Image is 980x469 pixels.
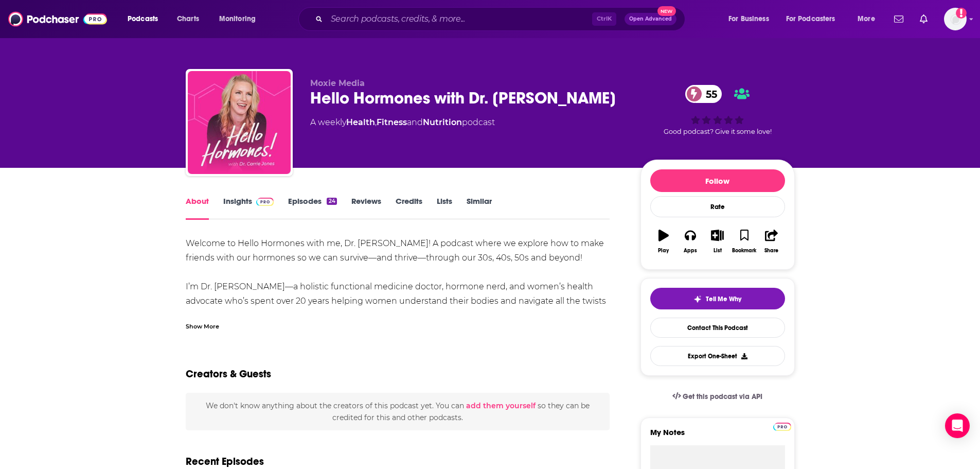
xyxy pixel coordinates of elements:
a: Fitness [377,117,407,127]
span: For Business [728,12,769,26]
button: open menu [120,11,171,27]
button: Export One-Sheet [650,346,785,366]
img: Podchaser - Follow, Share and Rate Podcasts [8,9,107,29]
span: Moxie Media [310,78,365,88]
a: Show notifications dropdown [916,10,932,28]
a: Lists [437,196,452,220]
button: open menu [779,11,850,27]
button: Play [650,223,677,260]
a: 55 [685,85,722,103]
img: tell me why sparkle [693,295,702,303]
span: Podcasts [128,12,158,26]
div: 24 [327,198,336,205]
button: open menu [850,11,888,27]
img: User Profile [944,8,967,30]
h2: Recent Episodes [186,455,264,468]
div: List [714,248,722,254]
a: Health [346,117,375,127]
div: 55Good podcast? Give it some love! [640,78,795,142]
button: Open AdvancedNew [625,13,676,25]
button: tell me why sparkleTell Me Why [650,288,785,309]
img: Hello Hormones with Dr. Carrie Jones [188,71,291,174]
button: add them yourself [466,402,536,410]
a: Contact This Podcast [650,318,785,338]
button: open menu [212,11,269,27]
a: Similar [467,196,492,220]
div: Open Intercom Messenger [945,413,970,438]
span: and [407,117,423,127]
span: Ctrl K [592,12,616,26]
label: My Notes [650,427,785,445]
span: Charts [177,12,199,26]
a: About [186,196,209,220]
a: Get this podcast via API [664,384,771,409]
span: Tell Me Why [706,295,741,303]
span: Logged in as Ashley_Beenen [944,8,967,30]
svg: Add a profile image [956,8,967,19]
span: We don't know anything about the creators of this podcast yet . You can so they can be credited f... [206,401,590,422]
span: Open Advanced [629,16,672,22]
a: InsightsPodchaser Pro [223,196,274,220]
span: Get this podcast via API [683,392,762,401]
input: Search podcasts, credits, & more... [327,11,592,27]
a: Episodes24 [288,196,336,220]
button: Bookmark [731,223,758,260]
a: Charts [170,11,205,27]
div: Bookmark [732,248,756,254]
a: Show notifications dropdown [890,10,907,28]
span: Good podcast? Give it some love! [664,128,772,135]
button: Apps [677,223,704,260]
a: Credits [396,196,422,220]
div: Play [658,248,669,254]
button: Follow [650,169,785,192]
div: Share [764,248,778,254]
span: , [375,117,377,127]
img: Podchaser Pro [256,198,274,206]
h2: Creators & Guests [186,368,271,380]
button: Share [758,223,785,260]
div: A weekly podcast [310,116,495,129]
span: 55 [696,85,722,103]
div: Welcome to Hello Hormones with me, Dr. [PERSON_NAME]! A podcast where we explore how to make frie... [186,236,610,438]
span: New [657,6,676,16]
span: Monitoring [219,12,256,26]
div: Rate [650,196,785,217]
div: Search podcasts, credits, & more... [308,7,695,31]
span: For Podcasters [786,12,835,26]
button: Show profile menu [944,8,967,30]
a: Nutrition [423,117,462,127]
span: More [858,12,875,26]
div: Apps [684,248,697,254]
img: Podchaser Pro [773,423,791,431]
button: List [704,223,730,260]
a: Reviews [351,196,381,220]
a: Pro website [773,421,791,431]
button: open menu [721,11,782,27]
